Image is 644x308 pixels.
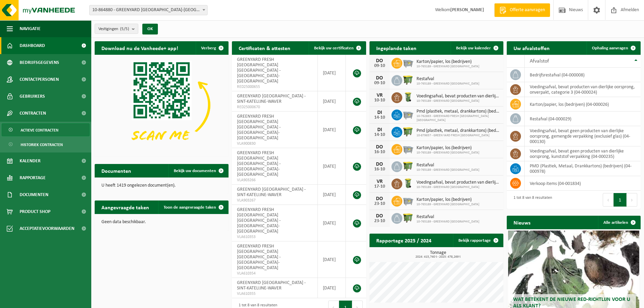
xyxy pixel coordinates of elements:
span: 10-765189 - GREENYARD [GEOGRAPHIC_DATA] [416,151,479,155]
span: GREENYARD [GEOGRAPHIC_DATA] - SINT-KATELIJNE-WAVER [237,94,306,104]
div: 14-10 [373,133,386,137]
td: PMD (Plastiek, Metaal, Drankkartons) (bedrijven) (04-000978) [525,161,641,176]
a: Alle artikelen [598,216,640,229]
span: Restafval [416,214,479,220]
td: [DATE] [318,55,346,91]
span: 10-864880 - GREENYARD SINT-KATELIJNE-WAVER [90,5,207,15]
span: GREENYARD [GEOGRAPHIC_DATA] - SINT-KATELIJNE-WAVER [237,280,306,291]
div: 09-10 [373,81,386,86]
a: Bekijk uw kalender [451,41,503,55]
span: Rapportage [20,169,46,186]
span: Voedingsafval, bevat producten van dierlijke oorsprong, onverpakt, categorie 3 [416,180,500,185]
span: VLA610355 [237,291,312,297]
span: Bekijk uw kalender [456,46,491,50]
span: Pmd (plastiek, metaal, drankkartons) (bedrijven) [416,109,500,114]
span: GREENYARD FRESH [GEOGRAPHIC_DATA] [GEOGRAPHIC_DATA] - [GEOGRAPHIC_DATA]-[GEOGRAPHIC_DATA] [237,114,281,141]
h2: Download nu de Vanheede+ app! [95,41,185,54]
div: 1 tot 8 van 8 resultaten [510,192,552,207]
span: RED25000670 [237,104,312,110]
span: VLA900830 [237,141,312,146]
span: Voedingsafval, bevat producten van dierlijke oorsprong, onverpakt, categorie 3 [416,94,500,99]
span: Contactpersonen [20,71,59,88]
span: Pmd (plastiek, metaal, drankkartons) (bedrijven) [416,128,500,134]
td: restafval (04-000029) [525,112,641,126]
div: VR [373,179,386,184]
span: GREENYARD FRESH [GEOGRAPHIC_DATA] [GEOGRAPHIC_DATA] - [GEOGRAPHIC_DATA]-[GEOGRAPHIC_DATA] [237,207,281,234]
td: [DATE] [318,241,346,278]
td: voedingsafval, bevat producten van dierlijke oorsprong, onverpakt, categorie 3 (04-000024) [525,82,641,97]
td: karton/papier, los (bedrijven) (04-000026) [525,97,641,112]
td: [DATE] [318,278,346,298]
span: Toon de aangevraagde taken [164,205,216,210]
img: WB-2500-GAL-GY-01 [402,57,414,68]
h2: Aangevraagde taken [95,200,156,214]
div: DO [373,196,386,202]
div: 16-10 [373,167,386,172]
td: [DATE] [318,185,346,205]
span: 10-765189 - GREENYARD [GEOGRAPHIC_DATA] [416,220,479,224]
a: Actieve contracten [2,123,90,136]
h2: Uw afvalstoffen [507,41,556,54]
span: VLA903267 [237,198,312,203]
img: WB-2500-GAL-GY-01 [402,195,414,206]
a: Historiek contracten [2,138,90,151]
a: Offerte aanvragen [494,3,550,17]
img: WB-1100-HPE-GN-50 [402,212,414,223]
span: Karton/papier, los (bedrijven) [416,145,479,151]
img: WB-0140-HPE-GN-50 [402,91,414,103]
h2: Documenten [95,164,138,177]
td: [DATE] [318,148,346,185]
span: Bedrijfsgegevens [20,54,59,71]
div: DI [373,127,386,133]
span: 10-762863 - GREENYARD FRESH [GEOGRAPHIC_DATA] [GEOGRAPHIC_DATA] [416,114,500,122]
div: VR [373,93,386,98]
a: Bekijk uw documenten [168,164,228,177]
img: WB-1100-HPE-GN-50 [402,126,414,137]
button: Verberg [196,41,228,55]
h2: Nieuws [507,216,537,229]
span: Dashboard [20,37,45,54]
h2: Rapportage 2025 / 2024 [369,234,438,247]
span: Actieve contracten [21,124,58,137]
h2: Ingeplande taken [369,41,423,54]
span: GREENYARD FRESH [GEOGRAPHIC_DATA] [GEOGRAPHIC_DATA] - [GEOGRAPHIC_DATA]-[GEOGRAPHIC_DATA] [237,150,281,177]
span: VLA610354 [237,271,312,276]
a: Bekijk uw certificaten [309,41,365,55]
div: 17-10 [373,184,386,189]
td: [DATE] [318,91,346,112]
button: Vestigingen(5/5) [95,24,138,34]
button: OK [142,24,158,34]
span: Bekijk uw documenten [174,169,216,173]
h2: Certificaten & attesten [232,41,297,54]
span: 10-765189 - GREENYARD [GEOGRAPHIC_DATA] [416,185,500,189]
img: WB-2500-GAL-GY-01 [402,109,414,120]
span: 10-765189 - GREENYARD [GEOGRAPHIC_DATA] [416,99,500,103]
span: Offerte aanvragen [508,7,547,14]
img: WB-0140-HPE-GN-50 [402,177,414,189]
span: Contracten [20,105,46,122]
count: (5/5) [120,27,129,31]
td: voedingsafval, bevat geen producten van dierlijke oorsprong, gemengde verpakking (exclusief glas)... [525,126,641,146]
span: Verberg [201,46,216,50]
td: verkoop items (04-001834) [525,176,641,191]
a: Toon de aangevraagde taken [158,200,228,214]
td: bedrijfsrestafval (04-000008) [525,68,641,82]
img: Download de VHEPlus App [95,55,229,155]
span: 10-765189 - GREENYARD [GEOGRAPHIC_DATA] [416,168,479,172]
span: Afvalstof [530,58,549,64]
div: 14-10 [373,115,386,120]
span: Historiek contracten [21,138,63,151]
td: voedingsafval, bevat geen producten van dierlijke oorsprong, kunststof verpakking (04-000235) [525,146,641,161]
div: DI [373,110,386,115]
span: Navigatie [20,20,41,37]
span: VLA903266 [237,177,312,183]
div: DO [373,162,386,167]
span: Product Shop [20,203,50,220]
span: GREENYARD [GEOGRAPHIC_DATA] - SINT-KATELIJNE-WAVER [237,187,306,197]
a: Bekijk rapportage [453,234,503,247]
span: 10-879657 - GREEN YARD FRESH [GEOGRAPHIC_DATA] [416,134,500,138]
div: 16-10 [373,150,386,155]
span: Ophaling aanvragen [592,46,628,50]
div: DO [373,213,386,219]
span: Documenten [20,186,48,203]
